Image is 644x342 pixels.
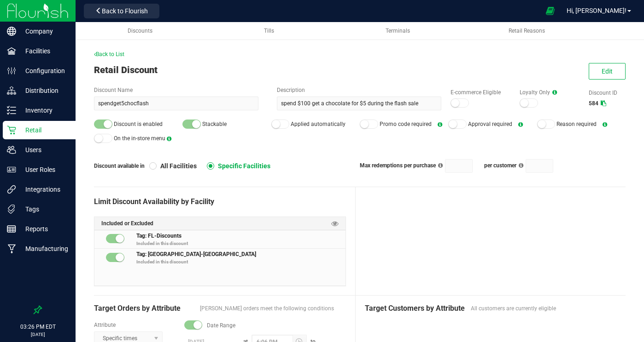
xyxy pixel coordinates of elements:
[4,331,71,338] p: [DATE]
[7,66,16,75] inline-svg: Configuration
[27,267,38,278] iframe: Resource center unread badge
[16,204,71,215] p: Tags
[136,240,345,247] p: Included in this discount
[380,121,432,127] span: Promo code required
[7,244,16,253] inline-svg: Manufacturing
[157,162,197,170] span: All Facilities
[468,121,512,127] span: Approval required
[94,86,258,94] label: Discount Name
[365,303,466,314] span: Target Customers by Attribute
[264,28,274,34] span: Tills
[7,46,16,56] inline-svg: Facilities
[94,51,124,57] span: Back to List
[7,165,16,174] inline-svg: User Roles
[94,321,175,329] label: Attribute
[202,121,227,127] span: Stackable
[7,145,16,154] inline-svg: Users
[16,46,71,57] p: Facilities
[214,162,270,170] span: Specific Facilities
[16,85,71,96] p: Distribution
[16,65,71,76] p: Configuration
[94,303,195,314] span: Target Orders by Attribute
[567,7,626,14] span: Hi, [PERSON_NAME]!
[484,162,516,169] span: per customer
[16,184,71,195] p: Integrations
[277,86,441,94] label: Description
[520,88,580,97] label: Loyalty Only
[84,4,159,18] button: Back to Flourish
[589,63,626,80] button: Edit
[7,27,16,36] inline-svg: Company
[16,243,71,254] p: Manufacturing
[7,185,16,194] inline-svg: Integrations
[291,121,345,127] span: Applied automatically
[7,106,16,115] inline-svg: Inventory
[94,196,346,207] div: Limit Discount Availability by Facility
[16,144,71,155] p: Users
[602,68,613,75] span: Edit
[589,100,598,107] span: 584
[7,205,16,214] inline-svg: Tags
[7,125,16,135] inline-svg: Retail
[114,121,163,127] span: Discount is enabled
[94,217,345,230] div: Included or Excluded
[102,7,148,15] span: Back to Flourish
[16,223,71,234] p: Reports
[331,219,339,228] span: Preview
[589,89,626,97] label: Discount ID
[386,28,410,34] span: Terminals
[16,105,71,116] p: Inventory
[9,268,37,296] iframe: Resource center
[16,125,71,136] p: Retail
[509,28,545,34] span: Retail Reasons
[7,86,16,95] inline-svg: Distribution
[94,162,149,170] span: Discount available in
[136,231,181,239] span: Tag: FL-Discounts
[16,164,71,175] p: User Roles
[540,2,561,20] span: Open Ecommerce Menu
[4,323,71,331] p: 03:26 PM EDT
[136,250,256,257] span: Tag: [GEOGRAPHIC_DATA]-[GEOGRAPHIC_DATA]
[200,304,346,313] span: [PERSON_NAME] orders meet the following conditions
[128,28,152,34] span: Discounts
[94,64,158,75] span: Retail Discount
[451,88,510,97] label: E-commerce Eligible
[360,162,436,169] span: Max redemptions per purchase
[471,304,617,313] span: All customers are currently eligible
[114,135,165,142] span: On the in-store menu
[33,305,42,314] label: Pin the sidebar to full width on large screens
[207,321,235,330] span: Date Range
[16,26,71,37] p: Company
[556,121,597,127] span: Reason required
[136,258,345,265] p: Included in this discount
[7,224,16,234] inline-svg: Reports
